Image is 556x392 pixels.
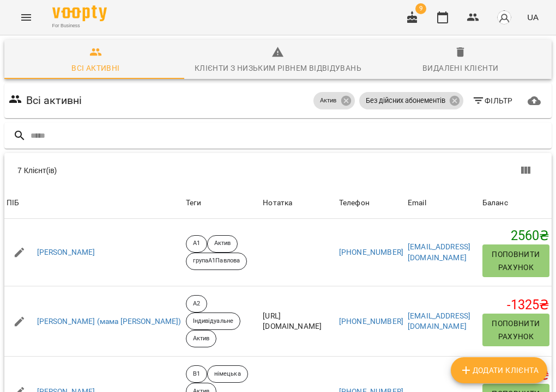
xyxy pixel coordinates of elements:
[482,244,549,277] button: Поповнити рахунок
[195,62,361,75] div: Клієнти з низьким рівнем відвідувань
[214,370,241,379] p: німецька
[497,10,512,25] img: avatar_s.png
[339,197,370,210] div: Телефон
[17,165,285,176] div: 7 Клієнт(ів)
[193,299,200,309] p: А2
[487,317,545,343] span: Поповнити рахунок
[193,317,233,326] p: Індивідуальне
[193,256,240,266] p: групаА1Павлова
[415,3,426,14] span: 9
[214,239,231,248] p: Актив
[408,197,478,210] span: Email
[193,370,200,379] p: В1
[263,197,335,210] div: Нотатка
[482,228,549,244] h5: 2560 ₴
[359,96,452,106] span: Без дійсних абонементів
[482,197,508,210] div: Баланс
[472,94,513,107] span: Фільтр
[207,235,238,253] div: Актив
[186,235,207,253] div: А1
[482,314,549,346] button: Поповнити рахунок
[468,91,517,111] button: Фільтр
[359,92,463,109] div: Без дійсних абонементів
[186,253,247,270] div: групаА1Павлова
[339,197,370,210] div: Sort
[186,365,207,383] div: В1
[408,197,426,210] div: Sort
[482,297,549,314] h5: -1325 ₴
[13,4,39,30] button: Menu
[523,7,543,27] button: UA
[186,295,207,313] div: А2
[37,247,95,258] a: [PERSON_NAME]
[7,197,182,210] span: ПІБ
[71,62,119,75] div: Всі активні
[207,365,248,383] div: німецька
[339,248,403,256] a: [PHONE_NUMBER]
[37,316,182,327] a: [PERSON_NAME] (мама [PERSON_NAME])
[186,330,217,347] div: Актив
[313,92,355,109] div: Актив
[408,197,426,210] div: Email
[26,92,82,109] h6: Всі активні
[4,153,552,188] div: Table Toolbar
[186,197,259,210] div: Теги
[527,11,539,23] span: UA
[261,286,337,357] td: [URL][DOMAIN_NAME]
[52,22,107,29] span: For Business
[52,5,107,21] img: Voopty Logo
[339,197,403,210] span: Телефон
[487,248,545,274] span: Поповнити рахунок
[408,242,470,262] a: [EMAIL_ADDRESS][DOMAIN_NAME]
[193,334,210,344] p: Актив
[7,197,19,210] div: ПІБ
[422,62,498,75] div: Видалені клієнти
[7,197,19,210] div: Sort
[451,357,547,383] button: Додати клієнта
[512,157,539,183] button: Показати колонки
[339,317,403,326] a: [PHONE_NUMBER]
[320,96,337,106] p: Актив
[193,239,200,248] p: А1
[460,364,539,377] span: Додати клієнта
[482,197,508,210] div: Sort
[186,313,240,330] div: Індивідуальне
[482,197,549,210] span: Баланс
[408,311,470,331] a: [EMAIL_ADDRESS][DOMAIN_NAME]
